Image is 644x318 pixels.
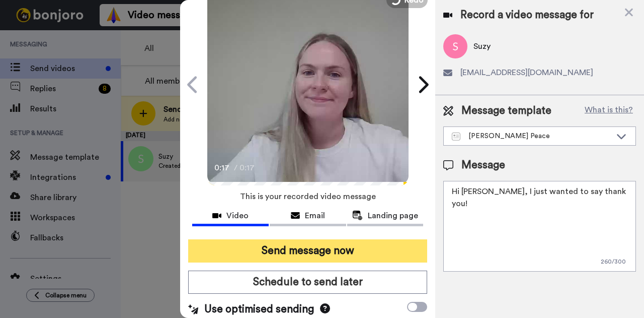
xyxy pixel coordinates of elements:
button: Send message now [188,239,427,263]
span: This is your recorded video message [240,185,376,208]
textarea: Hi [PERSON_NAME], I just wanted to say thank you! [443,181,636,272]
span: Message [461,158,505,173]
span: Email [305,210,325,222]
span: Video [226,210,249,222]
span: 0:17 [239,162,257,174]
span: / [234,162,237,174]
img: Message-temps.svg [452,133,460,141]
span: 0:17 [214,162,232,174]
span: [EMAIL_ADDRESS][DOMAIN_NAME] [460,67,593,79]
span: Landing page [368,210,418,222]
div: [PERSON_NAME] Peace [452,131,611,141]
button: What is this? [582,103,636,118]
button: Schedule to send later [188,271,427,294]
span: Message template [461,103,551,118]
span: Use optimised sending [204,302,314,317]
